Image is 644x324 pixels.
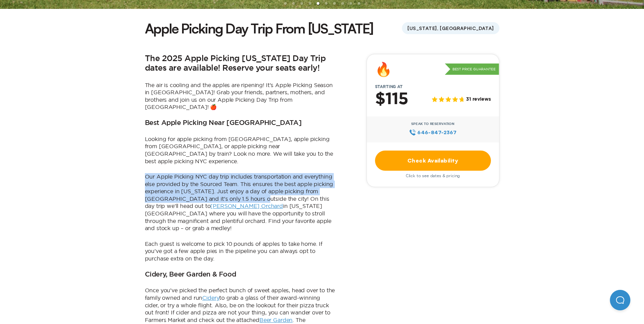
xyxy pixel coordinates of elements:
a: Cidery [202,295,219,301]
h2: $115 [375,90,408,108]
h1: Apple Picking Day Trip From [US_STATE] [145,19,374,38]
li: slide item 5 [317,2,319,5]
h2: The 2025 Apple Picking [US_STATE] Day Trip dates are available! Reserve your seats early! [145,54,336,73]
li: slide item 7 [333,2,336,5]
span: Speak to Reservation [411,122,454,126]
div: 🔥 [375,62,392,76]
li: slide item 2 [292,2,295,5]
li: slide item 8 [341,2,344,5]
a: Beer Garden [259,317,293,323]
h3: Best Apple Picking Near [GEOGRAPHIC_DATA] [145,119,302,127]
p: Best Price Guarantee [445,64,499,75]
li: slide item 4 [309,2,311,5]
a: Check Availability [375,151,491,171]
p: Our Apple Picking NYC day trip includes transportation and everything else provided by the Source... [145,173,336,232]
span: 646‍-847‍-2367 [417,129,456,136]
li: slide item 9 [349,2,352,5]
a: 646‍-847‍-2367 [409,129,456,136]
li: slide item 6 [325,2,328,5]
iframe: Help Scout Beacon - Open [610,290,630,310]
span: 31 reviews [466,97,491,102]
li: slide item 3 [300,2,303,5]
a: [PERSON_NAME] Orchard [210,203,283,209]
p: Looking for apple picking from [GEOGRAPHIC_DATA], apple picking from [GEOGRAPHIC_DATA], or apple ... [145,136,336,165]
p: Each guest is welcome to pick 10 pounds of apples to take home. If you’ve got a few apple pies in... [145,240,336,263]
span: Click to see dates & pricing [406,173,460,178]
span: Starting at [367,84,411,89]
li: slide item 10 [358,2,360,5]
h3: Cidery, Beer Garden & Food [145,271,236,279]
span: [US_STATE], [GEOGRAPHIC_DATA] [402,22,499,34]
p: The air is cooling and the apples are ripening! It’s Apple Picking Season in [GEOGRAPHIC_DATA]! G... [145,82,336,111]
li: slide item 1 [284,2,287,5]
